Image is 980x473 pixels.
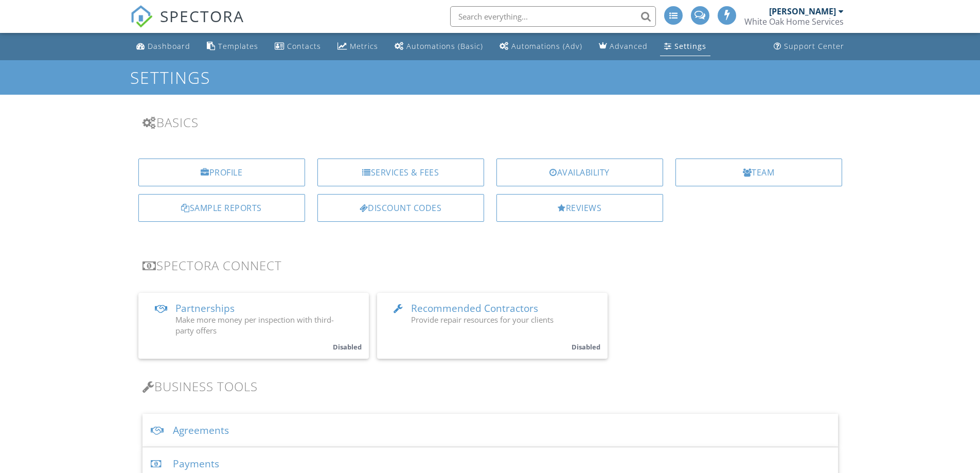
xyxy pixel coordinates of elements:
[160,5,244,27] span: SPECTORA
[132,37,194,56] a: Dashboard
[203,37,262,56] a: Templates
[784,41,844,51] div: Support Center
[674,41,706,51] div: Settings
[142,379,838,393] h3: Business Tools
[495,37,586,56] a: Automations (Advanced)
[450,6,656,27] input: Search everything...
[572,342,600,352] small: Disabled
[142,258,838,272] h3: Spectora Connect
[271,37,325,56] a: Contacts
[610,41,648,51] div: Advanced
[496,194,663,222] a: Reviews
[350,41,378,51] div: Metrics
[175,314,334,336] span: Make more money per inspection with third-party offers
[142,414,838,447] div: Agreements
[406,41,483,51] div: Automations (Basic)
[333,342,362,352] small: Disabled
[142,115,838,129] h3: Basics
[287,41,321,51] div: Contacts
[595,37,652,56] a: Advanced
[148,41,190,51] div: Dashboard
[390,37,487,56] a: Automations (Basic)
[675,159,842,186] a: Team
[744,16,844,27] div: White Oak Home Services
[317,194,484,222] a: Discount Codes
[769,6,836,16] div: [PERSON_NAME]
[333,37,382,56] a: Metrics
[175,302,235,315] span: Partnerships
[496,159,663,186] a: Availability
[138,159,305,186] a: Profile
[130,14,244,36] a: SPECTORA
[377,293,608,359] a: Recommended Contractors Provide repair resources for your clients Disabled
[411,302,538,315] span: Recommended Contractors
[138,194,305,222] a: Sample Reports
[511,41,582,51] div: Automations (Adv)
[660,37,710,56] a: Settings
[317,159,484,186] a: Services & Fees
[130,68,850,86] h1: Settings
[138,293,369,359] a: Partnerships Make more money per inspection with third-party offers Disabled
[411,314,554,325] span: Provide repair resources for your clients
[770,37,848,56] a: Support Center
[218,41,258,51] div: Templates
[130,5,153,28] img: The Best Home Inspection Software - Spectora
